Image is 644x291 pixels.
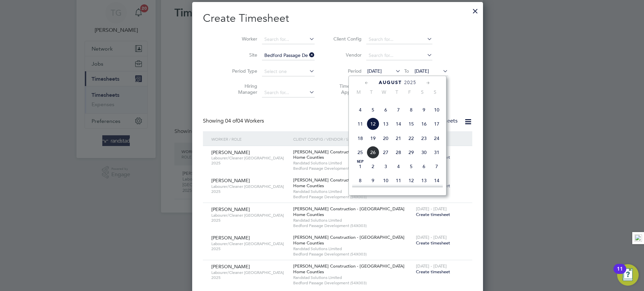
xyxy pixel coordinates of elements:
[405,132,418,145] span: 22
[262,88,315,97] input: Search for...
[352,89,365,95] span: M
[416,89,429,95] span: S
[211,213,288,223] span: Labourer/Cleaner [GEOGRAPHIC_DATA] 2025
[354,118,367,130] span: 11
[418,103,430,116] span: 9
[227,52,257,58] label: Site
[402,67,411,75] span: To
[354,103,367,116] span: 4
[405,160,418,173] span: 5
[211,235,250,241] span: [PERSON_NAME]
[415,68,429,74] span: [DATE]
[405,174,418,187] span: 12
[262,51,315,60] input: Search for...
[227,36,257,42] label: Worker
[354,132,367,145] span: 18
[416,212,450,217] span: Create timesheet
[211,155,288,166] span: Labourer/Cleaner [GEOGRAPHIC_DATA] 2025
[293,275,413,280] span: Randstad Solutions Limited
[416,206,447,212] span: [DATE] - [DATE]
[430,118,443,130] span: 17
[354,160,367,173] span: 1
[418,160,430,173] span: 6
[416,263,447,269] span: [DATE] - [DATE]
[403,89,416,95] span: F
[379,160,392,173] span: 3
[379,174,392,187] span: 10
[211,241,288,251] span: Labourer/Cleaner [GEOGRAPHIC_DATA] 2025
[331,68,362,74] label: Period
[293,177,405,189] span: [PERSON_NAME] Construction - [GEOGRAPHIC_DATA] Home Counties
[430,174,443,187] span: 14
[262,35,315,44] input: Search for...
[293,280,413,286] span: Bedford Passage Development (54X003)
[392,146,405,159] span: 28
[293,251,413,257] span: Bedford Passage Development (54X003)
[293,149,405,160] span: [PERSON_NAME] Construction - [GEOGRAPHIC_DATA] Home Counties
[210,131,291,147] div: Worker / Role
[367,103,379,116] span: 5
[379,146,392,159] span: 27
[211,149,250,155] span: [PERSON_NAME]
[262,67,315,76] input: Select one
[430,103,443,116] span: 10
[430,146,443,159] span: 31
[227,83,257,95] label: Hiring Manager
[331,52,362,58] label: Vendor
[293,234,405,246] span: [PERSON_NAME] Construction - [GEOGRAPHIC_DATA] Home Counties
[392,160,405,173] span: 4
[211,270,288,280] span: Labourer/Cleaner [GEOGRAPHIC_DATA] 2025
[430,132,443,145] span: 24
[331,83,362,95] label: Timesheet Approver
[392,118,405,130] span: 14
[367,132,379,145] span: 19
[392,132,405,145] span: 21
[617,264,639,286] button: Open Resource Center, 11 new notifications
[429,89,441,95] span: S
[378,89,390,95] span: W
[390,89,403,95] span: T
[293,194,413,200] span: Bedford Passage Development (54X003)
[354,146,367,159] span: 25
[293,263,405,275] span: [PERSON_NAME] Construction - [GEOGRAPHIC_DATA] Home Counties
[211,184,288,194] span: Labourer/Cleaner [GEOGRAPHIC_DATA] 2025
[366,51,432,60] input: Search for...
[379,132,392,145] span: 20
[331,36,362,42] label: Client Config
[418,118,430,130] span: 16
[203,11,472,25] h2: Create Timesheet
[405,146,418,159] span: 29
[367,68,382,74] span: [DATE]
[379,103,392,116] span: 6
[418,146,430,159] span: 30
[225,118,237,124] span: 04 of
[211,177,250,184] span: [PERSON_NAME]
[617,269,623,278] div: 11
[293,189,413,194] span: Randstad Solutions Limited
[416,240,450,246] span: Create timesheet
[293,166,413,171] span: Bedford Passage Development (54X003)
[392,174,405,187] span: 11
[404,80,416,85] span: 2025
[418,132,430,145] span: 23
[367,118,379,130] span: 12
[211,264,250,270] span: [PERSON_NAME]
[405,118,418,130] span: 15
[392,103,405,116] span: 7
[367,160,379,173] span: 2
[293,218,413,223] span: Randstad Solutions Limited
[293,223,413,228] span: Bedford Passage Development (54X003)
[293,160,413,166] span: Randstad Solutions Limited
[354,160,367,163] span: Sep
[416,269,450,275] span: Create timesheet
[366,35,432,44] input: Search for...
[227,68,257,74] label: Period Type
[367,174,379,187] span: 9
[211,206,250,212] span: [PERSON_NAME]
[293,246,413,251] span: Randstad Solutions Limited
[430,160,443,173] span: 7
[354,174,367,187] span: 8
[367,146,379,159] span: 26
[405,103,418,116] span: 8
[203,118,265,125] div: Showing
